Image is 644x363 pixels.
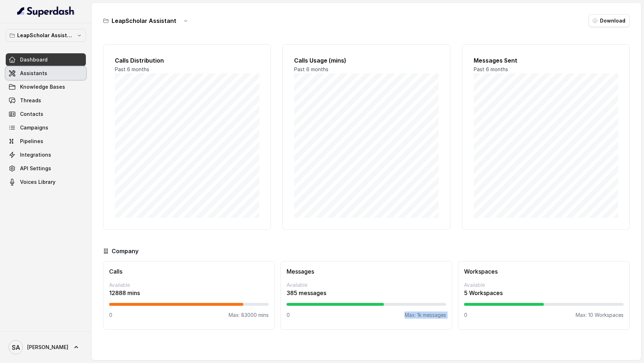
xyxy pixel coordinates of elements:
a: Dashboard [6,53,86,66]
p: 0 [464,312,467,319]
span: [PERSON_NAME] [27,344,68,351]
a: Voices Library [6,176,86,188]
p: Available [287,281,446,289]
text: SA [12,344,20,351]
span: Threads [20,97,41,104]
p: 0 [287,312,290,319]
h2: Calls Distribution [115,56,259,65]
a: API Settings [6,162,86,175]
a: Campaigns [6,121,86,134]
p: 12888 mins [109,289,269,297]
a: Threads [6,94,86,107]
h3: Calls [109,267,269,276]
span: Assistants [20,70,47,77]
span: Pipelines [20,138,43,145]
a: Contacts [6,108,86,121]
p: Available [464,281,624,289]
span: Campaigns [20,124,48,131]
a: [PERSON_NAME] [6,337,86,357]
h3: Company [112,247,138,255]
p: Available [109,281,269,289]
p: Max: 83000 mins [229,312,269,319]
a: Pipelines [6,135,86,148]
button: Download [589,14,630,27]
img: light.svg [17,6,75,17]
p: 5 Workspaces [464,289,624,297]
span: Past 6 months [115,66,149,72]
a: Assistants [6,67,86,80]
span: Integrations [20,151,51,158]
p: 0 [109,312,112,319]
a: Integrations [6,148,86,161]
span: Knowledge Bases [20,83,65,90]
h3: Messages [287,267,446,276]
span: Past 6 months [294,66,328,72]
h2: Messages Sent [474,56,618,65]
h2: Calls Usage (mins) [294,56,438,65]
button: LeapScholar Assistant [6,29,86,42]
p: LeapScholar Assistant [17,31,74,40]
p: Max: 1k messages [405,312,446,319]
h3: Workspaces [464,267,624,276]
span: Past 6 months [474,66,508,72]
h3: LeapScholar Assistant [112,16,176,25]
a: Knowledge Bases [6,80,86,93]
span: Dashboard [20,56,48,63]
span: Contacts [20,111,43,118]
p: Max: 10 Workspaces [576,312,624,319]
span: API Settings [20,165,51,172]
span: Voices Library [20,178,55,186]
p: 385 messages [287,289,446,297]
